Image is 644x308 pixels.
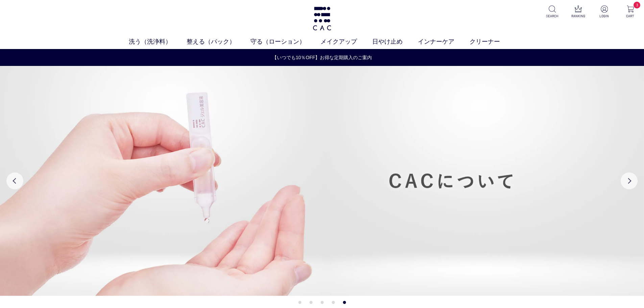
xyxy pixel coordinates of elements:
p: RANKING [570,14,587,19]
a: 整える（パック） [187,37,251,46]
a: 日やけ止め [372,37,418,46]
a: 【いつでも10％OFF】お得な定期購入のご案内 [0,54,644,61]
button: 3 of 5 [320,301,324,304]
a: メイクアップ [320,37,372,46]
a: LOGIN [596,5,613,19]
p: LOGIN [596,14,613,19]
img: logo [312,7,332,30]
a: 洗う（洗浄料） [129,37,187,46]
button: 2 of 5 [309,301,312,304]
span: 3 [634,2,640,8]
p: SEARCH [544,14,560,19]
button: 5 of 5 [343,301,346,304]
button: Previous [6,172,23,189]
a: 3 CART [622,5,639,19]
a: 守る（ローション） [251,37,320,46]
a: インナーケア [418,37,470,46]
a: RANKING [570,5,587,19]
button: 1 of 5 [298,301,301,304]
p: CART [622,14,639,19]
a: クリーナー [470,37,515,46]
button: Next [621,172,638,189]
button: 4 of 5 [332,301,335,304]
a: SEARCH [544,5,560,19]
